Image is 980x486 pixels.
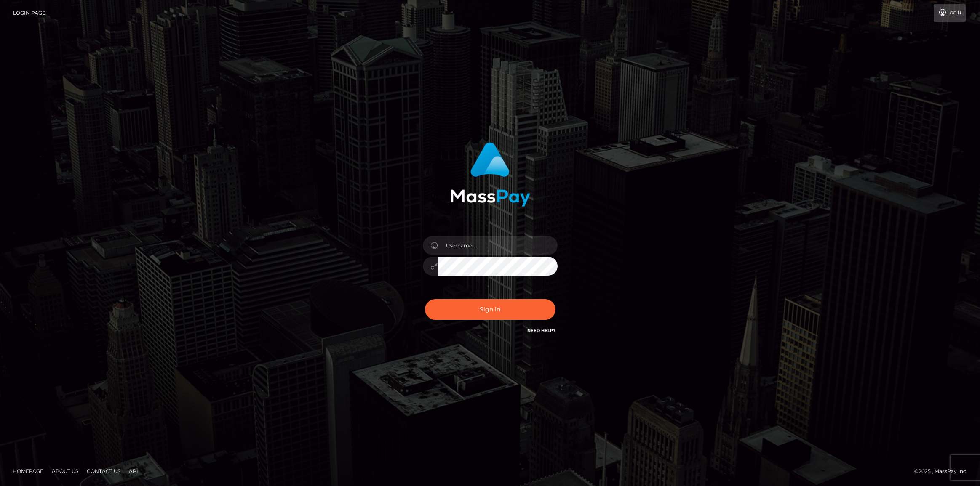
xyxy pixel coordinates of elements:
[48,465,82,478] a: About Us
[450,142,530,207] img: MassPay Login
[438,236,558,255] input: Username...
[425,299,555,320] button: Sign in
[527,328,555,333] a: Need Help?
[13,4,45,22] a: Login Page
[83,465,124,478] a: Contact Us
[914,467,974,476] div: © 2025 , MassPay Inc.
[934,4,966,22] a: Login
[9,465,47,478] a: Homepage
[126,465,142,478] a: API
